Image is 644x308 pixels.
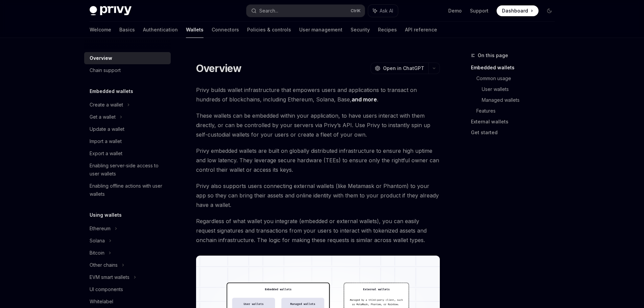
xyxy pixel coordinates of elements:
[247,22,291,38] a: Policies & controls
[352,96,377,103] a: and more
[470,7,488,14] a: Support
[90,224,111,233] div: Ethereum
[90,285,123,293] div: UI components
[90,261,118,269] div: Other chains
[90,87,133,95] h5: Embedded wallets
[471,127,560,138] a: Get started
[90,22,111,38] a: Welcome
[90,113,116,121] div: Get a wallet
[90,211,122,219] h5: Using wallets
[90,182,167,198] div: Enabling offline actions with user wallets
[119,22,135,38] a: Basics
[90,162,167,178] div: Enabling server-side access to user wallets
[84,123,171,135] a: Update a wallet
[380,7,393,14] span: Ask AI
[482,95,560,105] a: Managed wallets
[448,7,462,14] a: Demo
[196,216,440,245] span: Regardless of what wallet you integrate (embedded or external wallets), you can easily request si...
[196,62,242,74] h1: Overview
[405,22,437,38] a: API reference
[378,22,397,38] a: Recipes
[368,5,398,17] button: Ask AI
[84,64,171,76] a: Chain support
[90,137,122,145] div: Import a wallet
[246,5,365,17] button: Search...CtrlK
[84,180,171,200] a: Enabling offline actions with user wallets
[351,22,370,38] a: Security
[90,54,112,62] div: Overview
[212,22,239,38] a: Connectors
[90,101,123,109] div: Create a wallet
[383,65,424,72] span: Open in ChatGPT
[90,125,124,133] div: Update a wallet
[90,249,104,257] div: Bitcoin
[84,135,171,147] a: Import a wallet
[84,52,171,64] a: Overview
[497,5,539,16] a: Dashboard
[502,7,528,14] span: Dashboard
[90,66,121,74] div: Chain support
[299,22,342,38] a: User management
[84,283,171,295] a: UI components
[482,84,560,95] a: User wallets
[471,116,560,127] a: External wallets
[196,181,440,210] span: Privy also supports users connecting external wallets (like Metamask or Phantom) to your app so t...
[90,6,132,16] img: dark logo
[143,22,178,38] a: Authentication
[90,273,129,281] div: EVM smart wallets
[544,5,555,16] button: Toggle dark mode
[90,298,113,306] div: Whitelabel
[351,8,361,14] span: Ctrl K
[196,146,440,174] span: Privy embedded wallets are built on globally distributed infrastructure to ensure high uptime and...
[476,105,560,116] a: Features
[84,160,171,180] a: Enabling server-side access to user wallets
[84,147,171,160] a: Export a wallet
[90,237,105,245] div: Solana
[471,62,560,73] a: Embedded wallets
[476,73,560,84] a: Common usage
[196,85,440,104] span: Privy builds wallet infrastructure that empowers users and applications to transact on hundreds o...
[90,149,122,158] div: Export a wallet
[196,111,440,139] span: These wallets can be embedded within your application, to have users interact with them directly,...
[84,295,171,308] a: Whitelabel
[478,51,508,60] span: On this page
[186,22,204,38] a: Wallets
[371,63,428,74] button: Open in ChatGPT
[259,7,278,15] div: Search...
